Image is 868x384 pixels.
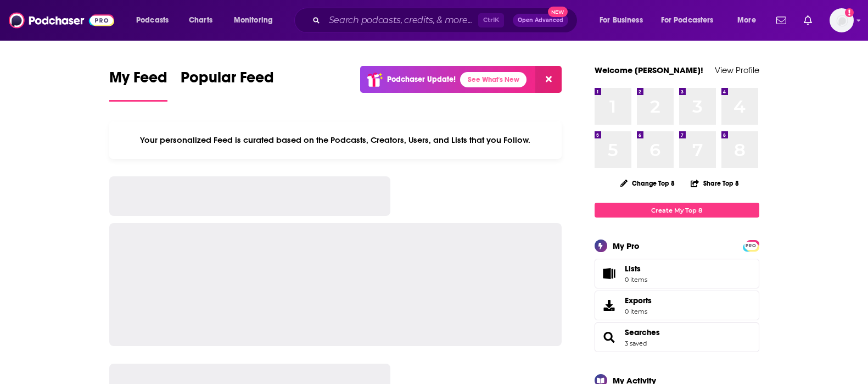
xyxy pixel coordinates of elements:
span: 0 items [625,276,647,283]
button: Show profile menu [830,8,854,32]
img: Podchaser - Follow, Share and Rate Podcasts [9,10,114,31]
span: Podcasts [136,13,169,28]
button: open menu [654,12,730,29]
span: Searches [595,322,759,352]
span: Lists [625,264,647,274]
span: PRO [744,242,758,250]
div: Search podcasts, credits, & more... [305,8,588,33]
p: Podchaser Update! [387,75,456,84]
span: Exports [598,298,620,313]
input: Search podcasts, credits, & more... [324,12,478,29]
span: Exports [625,296,652,305]
span: Ctrl K [478,13,504,27]
span: Charts [189,13,212,28]
button: open menu [730,12,770,29]
span: My Feed [109,68,167,93]
a: Searches [598,330,620,345]
a: Show notifications dropdown [799,11,816,30]
a: Exports [595,291,759,320]
a: View Profile [715,65,759,75]
button: open menu [128,12,183,29]
span: New [548,7,568,17]
span: 0 items [625,308,652,315]
span: Monitoring [234,13,273,28]
a: Popular Feed [181,68,274,102]
span: Lists [598,266,620,281]
span: For Podcasters [661,13,714,28]
span: Open Advanced [518,18,563,23]
svg: Add a profile image [845,8,854,17]
a: Charts [182,12,219,29]
a: Searches [625,327,660,337]
span: More [737,13,756,28]
button: Open AdvancedNew [513,14,568,27]
button: open menu [592,12,657,29]
div: My Pro [613,241,640,251]
a: PRO [744,241,758,249]
img: User Profile [830,8,854,32]
a: My Feed [109,68,167,102]
span: Logged in as nicole.koremenos [830,8,854,32]
button: Change Top 8 [614,176,682,190]
a: Create My Top 8 [595,203,759,218]
a: Welcome [PERSON_NAME]! [595,65,703,75]
a: See What's New [460,72,527,87]
span: For Business [600,13,643,28]
span: Lists [625,264,641,274]
button: open menu [226,12,287,29]
button: Share Top 8 [690,172,740,194]
a: 3 saved [625,340,647,347]
span: Popular Feed [181,68,274,93]
a: Show notifications dropdown [772,11,791,30]
div: Your personalized Feed is curated based on the Podcasts, Creators, Users, and Lists that you Follow. [109,121,562,159]
a: Lists [595,259,759,288]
